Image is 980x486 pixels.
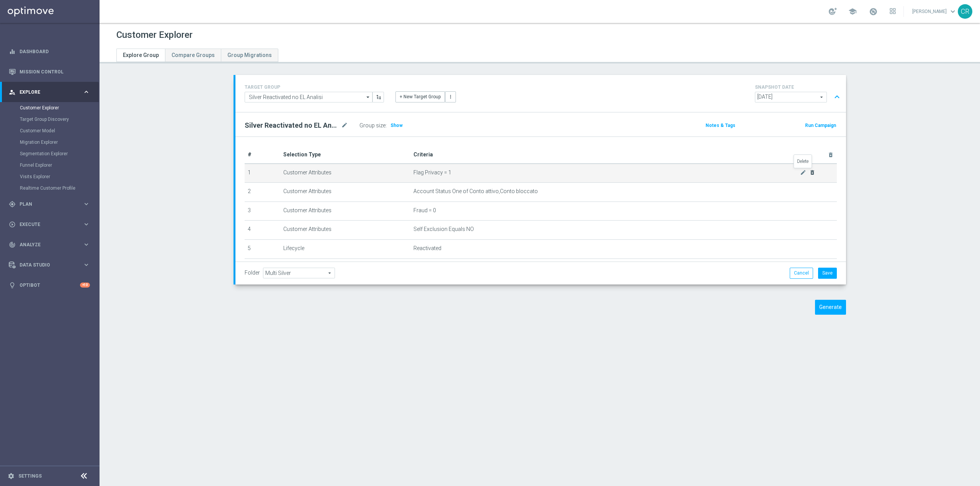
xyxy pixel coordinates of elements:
h1: Customer Explorer [116,29,193,41]
i: keyboard_arrow_right [83,241,90,248]
button: Mission Control [8,69,90,75]
button: more_vert [445,91,456,102]
i: keyboard_arrow_right [83,261,90,268]
div: Visits Explorer [20,171,99,182]
i: more_vert [448,94,453,99]
i: gps_fixed [9,201,16,208]
label: Group size [359,122,385,129]
td: 2 [245,183,280,202]
span: Group Migrations [227,52,272,58]
td: Customer Attributes [280,221,410,240]
td: Customer Attributes [280,183,410,202]
span: Flag Privacy = 1 [413,169,800,176]
i: keyboard_arrow_right [83,200,90,208]
div: Customer Explorer [20,102,99,114]
h4: SNAPSHOT DATE [755,85,843,90]
button: equalizer Dashboard [8,49,90,55]
h2: Silver Reactivated no EL Analisi [245,121,340,130]
span: Data Studio [20,263,83,267]
a: Segmentation Explorer [20,151,80,157]
span: Explore Group [123,52,159,58]
a: Target Group Discovery [20,116,80,122]
button: gps_fixed Plan keyboard_arrow_right [8,201,90,207]
a: Dashboard [20,41,90,62]
i: track_changes [9,241,16,248]
label: Folder [245,270,260,276]
a: Migration Explorer [20,139,80,145]
span: keyboard_arrow_down [949,7,957,16]
a: Settings [18,474,42,478]
div: Customer Model [20,125,99,137]
button: Generate [815,300,846,315]
button: + New Target Group [395,91,445,102]
div: Execute [9,221,83,228]
div: Realtime Customer Profile [20,182,99,194]
a: Optibot [20,275,80,295]
div: Segmentation Explorer [20,148,99,159]
span: Reactivated [413,245,441,252]
ul: Tabs [116,49,278,62]
i: settings [8,473,15,479]
td: 6 [245,258,280,278]
span: Account Status One of Conto attivo,Conto bloccato [413,188,538,195]
a: Mission Control [20,62,90,82]
span: school [848,7,857,16]
div: +10 [80,283,90,288]
span: Plan [20,202,83,206]
div: Analyze [9,241,83,248]
a: Realtime Customer Profile [20,185,80,191]
td: Customer Attributes [280,202,410,221]
i: mode_edit [800,169,806,176]
a: Visits Explorer [20,174,80,180]
div: person_search Explore keyboard_arrow_right [8,89,90,95]
th: # [245,146,280,164]
button: lightbulb Optibot +10 [8,282,90,288]
button: play_circle_outline Execute keyboard_arrow_right [8,221,90,228]
div: Explore [9,89,83,96]
div: TARGET GROUP arrow_drop_down + New Target Group more_vert SNAPSHOT DATE arrow_drop_down expand_less [245,83,837,104]
button: Cancel [790,268,813,278]
td: Customer Attributes [280,258,410,278]
span: Analyze [20,242,83,247]
div: Dashboard [9,41,90,62]
td: 1 [245,164,280,183]
i: keyboard_arrow_right [83,88,90,96]
span: Criteria [413,151,433,158]
i: arrow_drop_down [364,92,372,102]
span: Self Exclusion Equals NO [413,226,474,232]
td: Lifecycle [280,239,410,258]
div: Optibot [9,275,90,295]
th: Selection Type [280,146,410,164]
td: 4 [245,221,280,240]
h4: TARGET GROUP [245,85,384,90]
button: track_changes Analyze keyboard_arrow_right [8,242,90,248]
i: lightbulb [9,282,16,289]
span: Explore [20,90,83,94]
button: Data Studio keyboard_arrow_right [8,262,90,268]
a: Customer Model [20,128,80,134]
button: expand_less [831,90,843,104]
div: Data Studio [9,262,83,268]
i: equalizer [9,48,16,55]
a: Customer Explorer [20,105,80,111]
div: Target Group Discovery [20,114,99,125]
button: Run Campaign [804,121,837,130]
span: Show [390,123,403,128]
label: : [385,122,387,129]
i: keyboard_arrow_right [83,221,90,228]
span: Compare Groups [171,52,215,58]
a: [PERSON_NAME]keyboard_arrow_down [911,6,958,17]
a: Funnel Explorer [20,162,80,168]
td: 5 [245,239,280,258]
td: Customer Attributes [280,164,410,183]
div: CR [958,4,972,19]
i: mode_edit [341,121,348,130]
i: play_circle_outline [9,221,16,228]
